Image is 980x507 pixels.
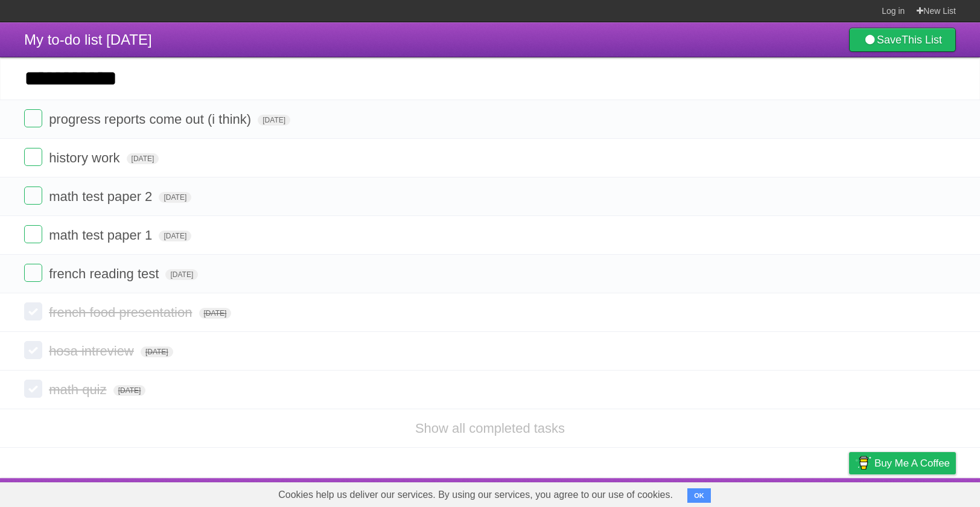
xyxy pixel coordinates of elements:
span: [DATE] [258,115,290,126]
label: Done [24,225,42,243]
label: Done [24,302,42,320]
span: Cookies help us deliver our services. By using our services, you agree to our use of cookies. [266,483,685,507]
a: Suggest a feature [880,481,956,504]
img: Buy me a coffee [855,453,871,473]
label: Done [24,148,42,166]
span: french reading test [49,266,162,281]
span: hosa intreview [49,343,137,359]
b: This List [902,34,942,46]
span: My to-do list [DATE] [24,31,152,48]
span: [DATE] [127,153,159,164]
span: history work [49,150,122,165]
a: Show all completed tasks [415,421,565,436]
span: [DATE] [113,385,146,396]
label: Done [24,264,42,282]
span: progress reports come out (i think) [49,112,254,127]
span: math test paper 1 [49,228,155,243]
a: SaveThis List [849,28,956,52]
span: [DATE] [141,346,173,357]
span: math test paper 2 [49,189,155,204]
a: Terms [792,481,819,504]
a: About [689,481,714,504]
a: Developers [728,481,777,504]
span: [DATE] [165,269,198,280]
label: Done [24,109,42,127]
span: french food presentation [49,305,195,320]
span: [DATE] [199,308,232,319]
button: OK [687,488,711,503]
label: Done [24,341,42,359]
span: Buy me a coffee [874,453,950,474]
a: Buy me a coffee [849,452,956,474]
a: Privacy [833,481,865,504]
span: [DATE] [159,192,191,203]
label: Done [24,380,42,398]
span: [DATE] [159,231,191,241]
label: Done [24,187,42,205]
span: math quiz [49,382,109,397]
